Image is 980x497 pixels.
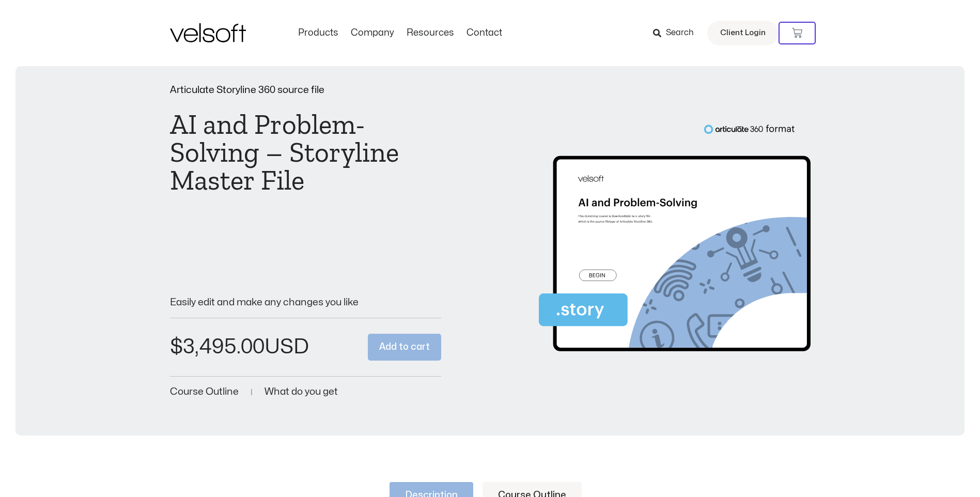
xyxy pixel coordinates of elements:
p: Easily edit and make any changes you like [170,298,441,307]
img: Second Product Image [539,124,810,360]
bdi: 3,495.00 [170,337,265,357]
span: Client Login [720,26,766,40]
nav: Menu [292,27,508,39]
a: Course Outline [170,387,239,397]
a: Search [653,24,701,42]
a: What do you get [265,387,338,397]
span: Search [666,26,694,40]
a: CompanyMenu Toggle [345,27,400,39]
a: ResourcesMenu Toggle [400,27,460,39]
a: ProductsMenu Toggle [292,27,345,39]
img: Velsoft Training Materials [170,23,246,42]
button: Add to cart [368,334,441,361]
h1: AI and Problem-Solving – Storyline Master File [170,111,441,194]
span: $ [170,337,183,357]
a: ContactMenu Toggle [460,27,508,39]
a: Client Login [707,21,779,45]
p: Articulate Storyline 360 source file [170,85,441,95]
